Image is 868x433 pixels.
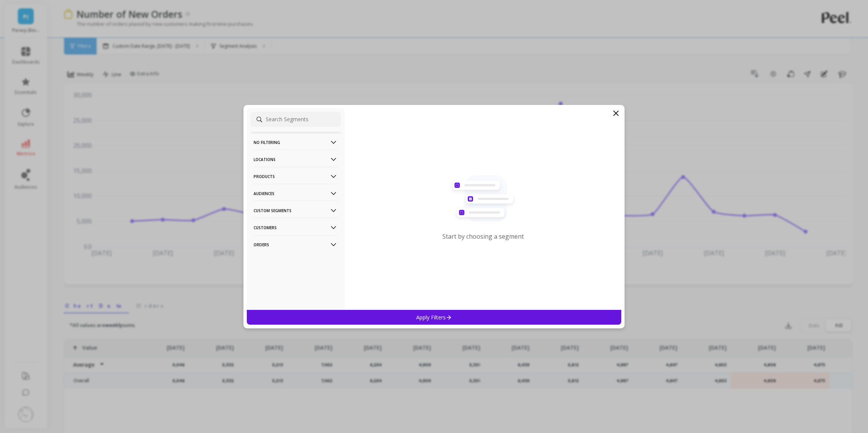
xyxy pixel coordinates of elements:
[254,184,338,203] p: Audiences
[254,150,338,169] p: Locations
[254,167,338,186] p: Products
[251,112,341,127] input: Search Segments
[254,235,338,254] p: Orders
[442,232,524,241] p: Start by choosing a segment
[254,133,338,152] p: No filtering
[254,201,338,220] p: Custom Segments
[416,314,452,321] p: Apply Filters
[254,218,338,237] p: Customers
